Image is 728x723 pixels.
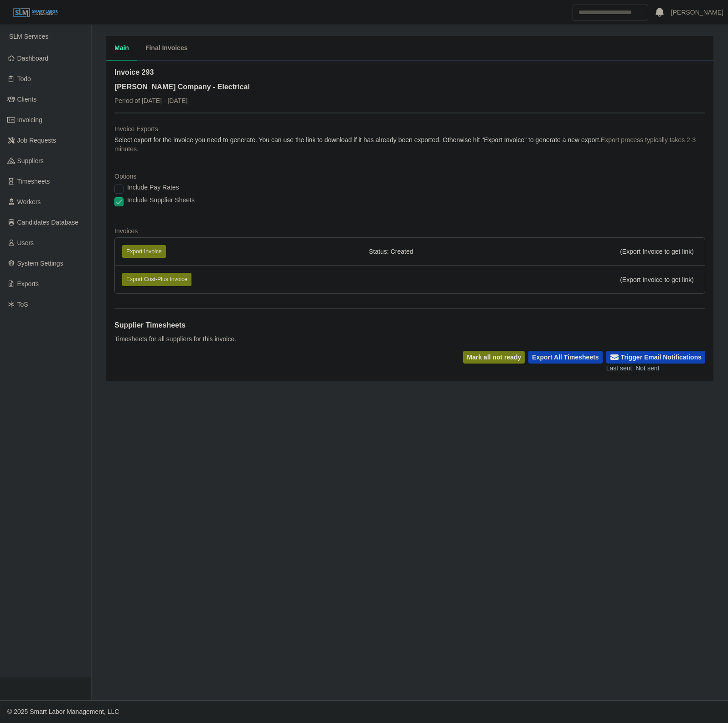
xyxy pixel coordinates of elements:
[114,320,236,331] h1: Supplier Timesheets
[127,183,179,192] label: Include Pay Rates
[122,245,166,258] button: Export Invoice
[463,351,525,364] button: Mark all not ready
[17,301,28,308] span: ToS
[13,8,58,18] img: SLM Logo
[114,172,705,181] dt: Options
[114,67,250,78] h2: Invoice 293
[17,178,50,185] span: Timesheets
[7,708,119,715] span: © 2025 Smart Labor Management, LLC
[620,248,694,255] span: (Export Invoice to get link)
[606,364,705,373] div: Last sent: Not sent
[114,334,236,344] p: Timesheets for all suppliers for this invoice.
[114,124,705,133] dt: Invoice Exports
[369,247,413,256] span: Status: Created
[122,273,191,286] button: Export Cost-Plus Invoice
[114,135,705,154] dd: Select export for the invoice you need to generate. You can use the link to download if it has al...
[127,195,195,205] label: Include Supplier Sheets
[106,36,137,61] button: Main
[17,280,39,287] span: Exports
[17,219,79,226] span: Candidates Database
[17,157,44,164] span: Suppliers
[17,55,49,62] span: Dashboard
[17,239,34,246] span: Users
[528,351,602,364] button: Export All Timesheets
[573,5,648,21] input: Search
[620,276,694,283] span: (Export Invoice to get link)
[17,137,57,144] span: Job Requests
[17,198,41,205] span: Workers
[17,96,37,103] span: Clients
[114,226,705,236] dt: Invoices
[137,36,196,61] button: Final Invoices
[17,116,42,123] span: Invoicing
[9,33,48,40] span: SLM Services
[114,82,250,92] h3: [PERSON_NAME] Company - Electrical
[17,75,31,82] span: Todo
[606,351,705,364] button: Trigger Email Notifications
[114,96,250,105] p: Period of [DATE] - [DATE]
[671,8,723,17] a: [PERSON_NAME]
[17,260,63,267] span: System Settings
